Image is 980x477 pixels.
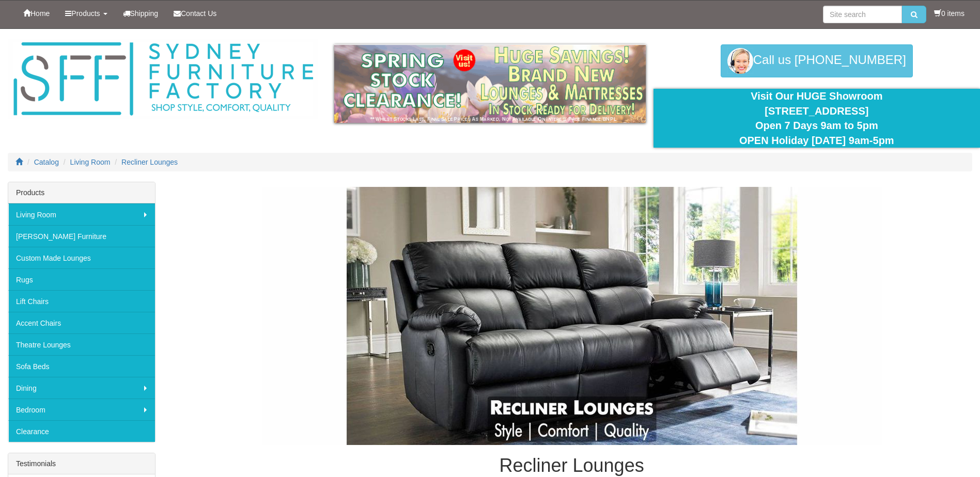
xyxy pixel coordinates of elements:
a: Home [15,1,57,26]
h1: Recliner Lounges [171,455,972,476]
span: Products [71,9,100,18]
a: Living Room [70,158,111,166]
a: Bedroom [8,399,155,420]
a: Sofa Beds [8,355,155,377]
a: Contact Us [166,1,224,26]
span: Home [30,9,50,18]
a: Shipping [115,1,166,26]
a: Living Room [8,203,155,225]
li: 0 items [934,8,965,19]
div: Visit Our HUGE Showroom [STREET_ADDRESS] Open 7 Days 9am to 5pm OPEN Holiday [DATE] 9am-5pm [661,89,972,148]
a: Theatre Lounges [8,333,155,355]
img: Recliner Lounges [262,187,882,445]
div: Products [8,182,155,203]
a: Dining [8,377,155,399]
a: Rugs [8,268,155,290]
span: Contact Us [181,9,216,18]
a: Clearance [8,420,155,442]
a: Accent Chairs [8,312,155,333]
div: Testimonials [8,453,155,474]
img: Sydney Furniture Factory [8,39,318,119]
a: Catalog [34,158,59,166]
a: [PERSON_NAME] Furniture [8,225,155,247]
a: Custom Made Lounges [8,247,155,268]
img: spring-sale.gif [334,44,645,123]
span: Shipping [130,9,159,18]
input: Site search [823,6,902,23]
a: Recliner Lounges [121,158,178,166]
a: Products [57,1,115,26]
a: Lift Chairs [8,290,155,312]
